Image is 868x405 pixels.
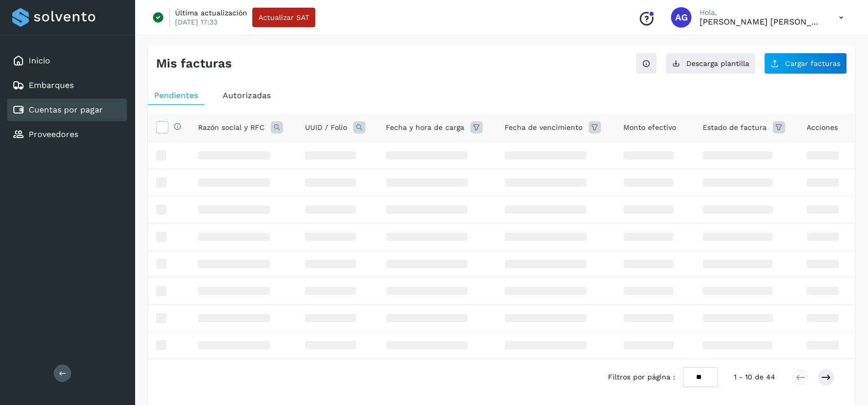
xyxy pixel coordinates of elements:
[703,122,767,133] span: Estado de factura
[156,56,232,71] h4: Mis facturas
[734,372,775,382] span: 1 - 10 de 44
[29,129,78,139] a: Proveedores
[807,122,838,133] span: Acciones
[665,53,756,74] button: Descarga plantilla
[764,53,847,74] button: Cargar facturas
[7,99,127,121] div: Cuentas por pagar
[700,8,822,17] p: Hola,
[175,17,218,27] p: [DATE] 17:33
[386,122,464,133] span: Fecha y hora de carga
[29,105,103,115] a: Cuentas por pagar
[7,50,127,72] div: Inicio
[7,123,127,146] div: Proveedores
[686,60,749,67] span: Descarga plantilla
[7,74,127,97] div: Embarques
[305,122,347,133] span: UUID / Folio
[252,8,315,27] button: Actualizar SAT
[505,122,582,133] span: Fecha de vencimiento
[154,91,198,100] span: Pendientes
[29,80,74,90] a: Embarques
[785,60,840,67] span: Cargar facturas
[223,91,271,100] span: Autorizadas
[258,14,309,21] span: Actualizar SAT
[608,372,675,382] span: Filtros por página :
[29,56,50,65] a: Inicio
[623,122,676,133] span: Monto efectivo
[700,17,822,27] p: Abigail Gonzalez Leon
[175,8,247,17] p: Última actualización
[198,122,265,133] span: Razón social y RFC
